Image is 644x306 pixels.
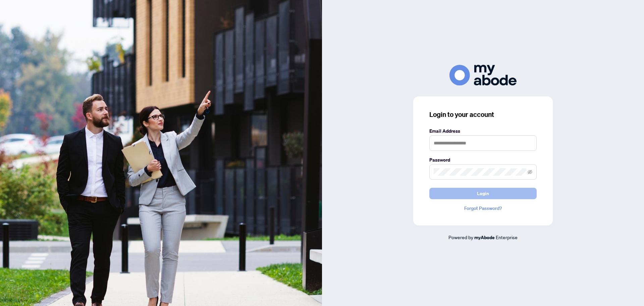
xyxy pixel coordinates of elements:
[429,127,537,135] label: Email Address
[474,234,495,241] a: myAbode
[429,188,537,199] button: Login
[449,65,517,85] img: ma-logo
[429,156,537,164] label: Password
[448,234,473,240] span: Powered by
[496,234,518,240] span: Enterprise
[429,205,537,212] a: Forgot Password?
[429,110,537,119] h3: Login to your account
[528,170,532,174] span: eye-invisible
[477,188,489,199] span: Login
